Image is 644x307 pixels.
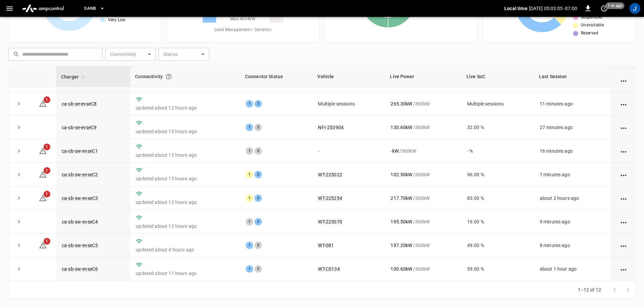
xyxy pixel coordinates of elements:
span: 1 [44,144,50,150]
div: 2 [254,100,262,108]
p: 100.60 kW [391,266,412,272]
a: WT-C0134 [318,266,340,272]
td: 49.00 % [462,234,534,257]
span: 1 [44,238,50,245]
span: Max. 4634 kW [230,16,256,23]
div: 2 [254,218,262,225]
td: 7 minutes ago [534,163,611,186]
p: 130.60 kW [391,124,412,131]
div: 2 [254,147,262,155]
div: 1 [246,147,253,155]
div: / 360 kW [391,242,456,249]
td: - [313,139,385,163]
a: ca-sb-sw-evseC5 [62,243,98,248]
a: NFI-253904 [318,125,344,130]
span: 1 m ago [606,2,624,9]
td: 83.00 % [462,186,534,210]
div: 2 [254,194,262,202]
td: 32.00 % [462,116,534,139]
a: WT-225022 [318,172,342,177]
span: Reserved [581,30,598,37]
a: ca-sb-se-evseC9 [62,125,97,130]
p: updated about 12 hours ago [136,223,235,229]
td: 19.00 % [462,210,534,234]
p: updated about 12 hours ago [136,152,235,158]
p: 195.50 kW [391,218,412,225]
div: action cell options [619,171,628,178]
div: 1 [246,171,253,178]
a: WT-225070 [318,219,342,224]
span: Charger [61,73,87,81]
p: 217.70 kW [391,195,412,202]
div: action cell options [619,148,628,154]
div: 1 [246,242,253,249]
td: about 2 hours ago [534,186,611,210]
th: Connector Status [240,66,313,87]
div: 1 [246,218,253,225]
button: expand row [14,217,24,227]
span: Suspended [581,14,602,21]
button: expand row [14,146,24,156]
p: - kW [391,148,398,154]
div: 1 [246,265,253,273]
div: action cell options [619,266,628,272]
div: 2 [254,124,262,131]
td: Multiple sessions [313,92,385,116]
a: WT-225254 [318,195,342,201]
p: 1–12 of 12 [578,286,601,293]
p: Local time [504,5,528,12]
td: 8 minutes ago [534,234,611,257]
button: expand row [14,193,24,203]
div: / 360 kW [391,195,456,202]
td: 16 minutes ago [534,139,611,163]
th: Live Power [385,66,462,87]
div: / 360 kW [391,148,456,154]
div: / 360 kW [391,218,456,225]
div: action cell options [619,218,628,225]
td: Multiple sessions [462,92,534,116]
div: / 360 kW [391,171,456,178]
p: updated about 12 hours ago [136,199,235,206]
p: 197.20 kW [391,242,412,249]
img: ampcontrol.io logo [19,2,66,15]
button: SanB [81,2,108,15]
div: 2 [254,242,262,249]
div: 1 [246,124,253,131]
div: action cell options [619,195,628,202]
p: 265.30 kW [391,100,412,107]
div: / 360 kW [391,124,456,131]
p: updated about 15 hours ago [136,175,235,182]
td: 11 minutes ago [534,92,611,116]
td: about 1 hour ago [534,257,611,281]
td: 96.00 % [462,163,534,186]
span: Very Low [108,17,126,24]
a: ca-sb-sw-evseC3 [62,195,98,201]
div: 1 [246,194,253,202]
button: expand row [14,99,24,109]
th: Vehicle [313,66,385,87]
div: action cell options [619,242,628,249]
div: Connectivity [135,70,236,83]
p: updated about 12 hours ago [136,104,235,111]
a: ca-sb-sw-evseC6 [62,266,98,272]
div: / 360 kW [391,266,456,272]
td: - % [462,139,534,163]
a: 1 [39,148,47,153]
span: SanB [84,5,96,12]
span: 1 [44,96,50,103]
span: 1 [44,191,50,197]
td: 59.00 % [462,257,534,281]
div: 1 [246,100,253,108]
button: expand row [14,122,24,132]
span: Unavailable [581,22,604,29]
a: ca-sb-se-evseC8 [62,101,97,106]
td: 27 minutes ago [534,116,611,139]
button: Connection between the charger and our software. [163,70,175,83]
p: updated about 15 hours ago [136,128,235,135]
div: 2 [254,171,262,178]
td: 9 minutes ago [534,210,611,234]
div: profile-icon [629,3,640,14]
span: Load Management = Dynamic [214,27,272,33]
div: 2 [254,265,262,273]
a: ca-sb-sw-evseC4 [62,219,98,224]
